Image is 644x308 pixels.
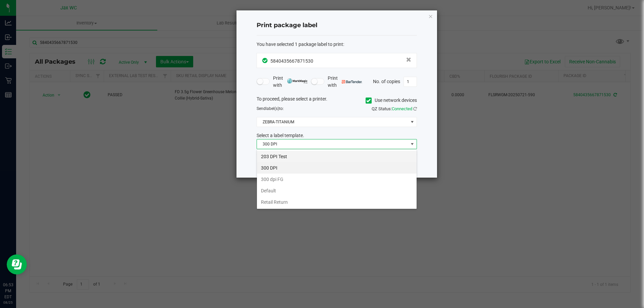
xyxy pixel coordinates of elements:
span: No. of copies [373,78,400,84]
div: To proceed, please select a printer. [252,96,422,106]
img: mark_magic_cybra.png [287,78,308,83]
span: Print with [328,75,362,89]
span: label(s) [266,106,279,111]
span: Connected [392,106,412,111]
span: ZEBRA-TITANIUM [257,117,408,127]
h4: Print package label [257,21,417,30]
div: : [257,41,417,48]
img: bartender.png [342,80,362,83]
li: 300 DPI [257,162,417,174]
span: 5840435667871530 [270,58,313,64]
li: Default [257,185,417,196]
li: Retail Return [257,196,417,208]
span: Print with [273,75,308,89]
li: 300 dpi FG [257,174,417,185]
span: 300 DPI [257,139,408,149]
label: Use network devices [366,97,417,104]
span: QZ Status: [372,106,417,111]
div: Select a label template. [252,132,422,139]
span: In Sync [262,57,269,64]
span: Send to: [257,106,284,111]
li: 203 DPI Test [257,151,417,162]
iframe: Resource center [7,254,27,274]
span: You have selected 1 package label to print [257,42,343,47]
